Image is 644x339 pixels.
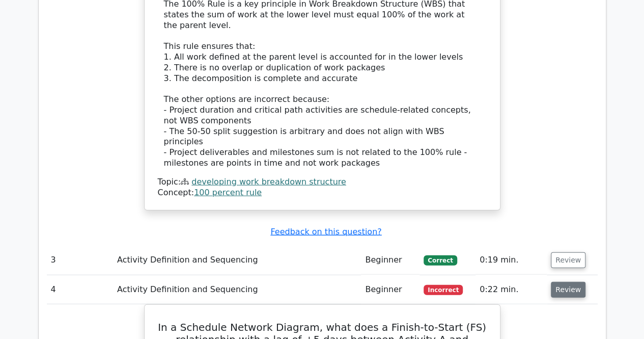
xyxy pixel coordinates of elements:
div: Topic: [158,177,487,188]
a: Feedback on this question? [270,227,381,237]
td: 0:22 min. [475,275,547,304]
td: Beginner [361,275,419,304]
td: Activity Definition and Sequencing [113,275,361,304]
td: 4 [47,275,114,304]
span: Incorrect [424,285,463,295]
td: Beginner [361,246,419,275]
td: 3 [47,246,114,275]
td: 0:19 min. [475,246,547,275]
div: Concept: [158,188,487,198]
button: Review [551,282,585,298]
span: Correct [424,255,457,266]
button: Review [551,252,585,268]
td: Activity Definition and Sequencing [113,246,361,275]
a: developing work breakdown structure [191,177,346,187]
a: 100 percent rule [194,188,262,197]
